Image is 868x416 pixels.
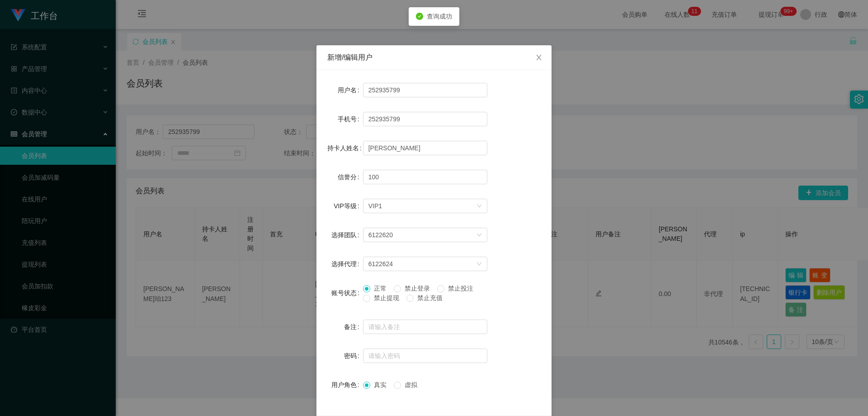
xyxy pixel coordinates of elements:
[331,289,363,296] label: 账号状态：
[417,294,443,301] font: 禁止充值
[405,381,417,388] font: 虚拟
[338,115,357,123] font: 手机号
[476,203,482,210] i: 图标： 下
[374,381,387,388] font: 真实
[526,45,552,71] button: 关闭
[338,173,357,181] font: 信誉分
[374,294,399,301] font: 禁止提现
[363,112,487,126] input: 请输入手机号
[374,285,387,292] font: 正常
[331,231,357,239] font: 选择团队
[331,260,363,268] label: 选择代理：
[331,289,357,296] font: 账号状态
[344,352,363,359] label: 密码：
[338,115,363,123] label: 手机号：
[427,13,452,20] font: 查询成功
[334,202,357,210] font: VIP等级
[368,231,393,239] font: 6122620
[344,323,357,330] font: 备注
[331,260,357,268] font: 选择代理
[368,202,382,210] font: VIP1
[338,86,357,94] font: 用户名
[476,232,482,239] i: 图标： 下
[331,381,357,388] font: 用户角色
[338,86,363,94] label: 用户名：
[327,144,359,152] font: 持卡人姓名
[368,199,382,213] div: VIP1
[448,285,473,292] font: 禁止投注
[327,144,365,152] label: 持卡人姓名：
[535,54,542,61] i: 图标： 关闭
[363,320,487,334] input: 请输入备注
[363,349,487,363] input: 请输入密码
[331,381,363,388] label: 用户角色：
[476,261,482,268] i: 图标： 下
[368,260,393,268] font: 6122624
[405,285,430,292] font: 禁止登录
[363,170,487,184] input: 请输入信誉分
[344,323,363,330] label: 备注：
[331,231,363,239] label: 选择团队：
[338,173,363,181] label: 信誉分：
[416,13,423,20] i: 图标：勾选圆圈
[363,141,487,155] input: 请输入持卡人姓名
[327,53,373,61] font: 新增/编辑用户
[368,228,393,242] div: 6122611
[334,202,363,210] label: VIP等级：
[363,83,487,97] input: 请输入用户名
[344,352,357,359] font: 密码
